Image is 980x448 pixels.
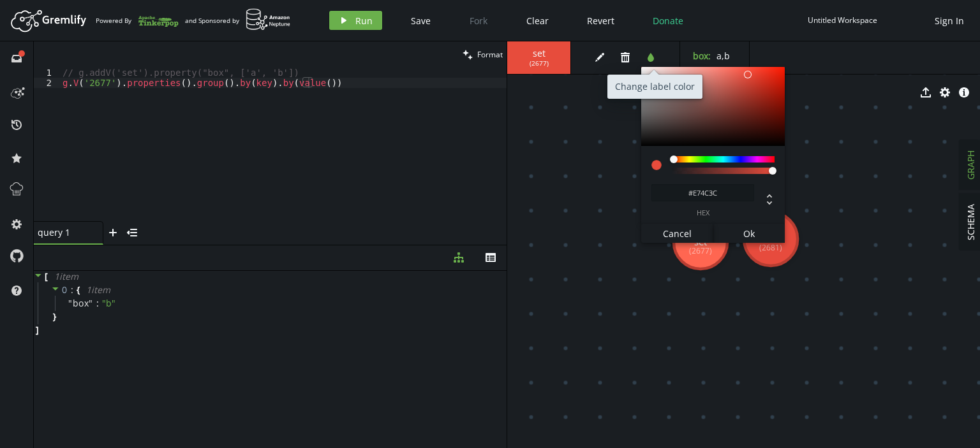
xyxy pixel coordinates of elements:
[743,228,755,240] span: Ok
[102,297,115,309] span: " b "
[520,48,558,59] span: set
[965,150,977,180] span: GRAPH
[34,324,39,336] span: ]
[663,228,692,240] span: Cancel
[96,10,179,32] div: Powered By
[526,15,549,27] span: Clear
[935,15,964,27] span: Sign In
[34,78,60,88] div: 2
[651,209,754,216] span: hex
[86,284,110,296] span: 1 item
[641,224,713,243] button: Cancel
[38,227,89,238] span: query 1
[62,284,68,296] span: 0
[411,15,431,27] span: Save
[329,11,382,30] button: Run
[34,68,60,78] div: 1
[607,75,702,99] div: Change label color
[459,41,507,68] button: Format
[653,15,683,27] span: Donate
[355,15,373,27] span: Run
[716,50,730,62] span: a,b
[54,270,78,282] span: 1 item
[185,8,291,33] div: and Sponsored by
[808,15,877,25] div: Untitled Workspace
[477,49,503,60] span: Format
[71,284,74,296] span: :
[96,298,99,309] span: :
[587,15,614,27] span: Revert
[643,11,693,30] button: Donate
[246,8,291,31] img: AWS Neptune
[73,298,89,309] span: box
[470,15,487,27] span: Fork
[45,271,48,282] span: [
[530,59,549,68] span: ( 2677 )
[577,11,624,30] button: Revert
[693,50,711,62] label: box :
[965,204,977,240] span: SCHEMA
[401,11,440,30] button: Save
[713,224,785,243] button: Ok
[517,11,558,30] button: Clear
[928,11,970,30] button: Sign In
[459,11,498,30] button: Fork
[759,242,782,253] tspan: (2681)
[51,311,56,322] span: }
[89,297,93,309] span: "
[68,297,73,309] span: "
[77,284,80,296] span: {
[689,245,712,256] tspan: (2677)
